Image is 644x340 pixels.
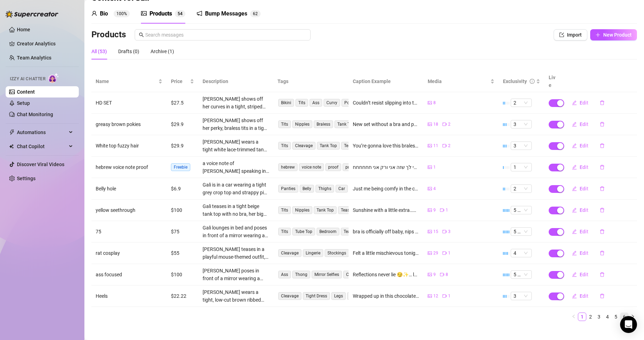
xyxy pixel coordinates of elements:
span: 3 [514,142,529,150]
span: delete [600,100,605,105]
a: 6 [620,313,628,321]
span: Legs [331,292,346,300]
span: 4 [433,185,436,192]
span: Tits [278,206,291,214]
td: Heels [91,285,167,307]
span: info-circle [530,79,535,84]
button: New Product [590,29,637,40]
sup: 62 [250,10,261,17]
button: Edit [566,97,594,108]
span: Posing [342,99,361,107]
div: Bio [100,10,108,18]
span: Edit [580,100,588,106]
th: Live [544,71,562,92]
div: [PERSON_NAME] shows off her perky, braless tits in a tight brown tank top, her nipples poking cle... [203,117,269,132]
a: Settings [17,176,36,181]
span: Freebie [171,163,190,171]
span: Edit [580,293,588,299]
div: [PERSON_NAME] shows off her curves in a tight, striped light-blue bikini that hugs her busty tits... [203,95,269,111]
span: 1 [448,293,451,300]
td: $75 [167,221,198,243]
span: 2 [448,121,451,128]
span: edit [572,165,577,170]
span: edit [572,122,577,127]
td: yellow seethrough [91,200,167,221]
span: 4 [514,249,529,257]
span: edit [572,229,577,234]
span: video-camera [442,294,447,298]
span: edit [572,186,577,191]
sup: 54 [175,10,185,17]
a: Content [17,89,35,95]
td: $100 [167,200,198,221]
li: 3 [595,313,603,321]
span: 12 [433,293,438,300]
span: Tits [278,142,291,150]
div: Gali lounges in bed and poses in front of a mirror wearing a tight beige tube top and short pink ... [203,224,269,239]
span: Tits [295,99,308,107]
span: import [559,32,564,37]
div: Felt a little mischievous tonight 🐭🤍 [PERSON_NAME] corset, bows, and all… guess I make a pretty c... [353,249,420,257]
span: edit [572,208,577,213]
li: 5 [612,313,620,321]
td: rat cosplay [91,243,167,264]
span: 9 [433,207,436,214]
span: 5 🔥 [514,271,529,278]
span: Media [428,77,489,85]
div: New set without a bra and pokies be poking ;) 🍒😈 don’t say I didn’t tell you 😘👀 [353,120,420,128]
span: Panties [278,185,298,193]
sup: 100% [114,10,130,17]
span: delete [600,208,605,213]
span: Close-up [343,271,365,278]
span: picture [428,122,432,126]
button: delete [594,162,610,173]
td: greasy brown pokies [91,114,167,135]
span: picture [428,165,432,169]
span: prove [343,163,359,171]
span: Cleavage [278,292,301,300]
span: 1 [433,164,436,171]
div: אמרתי לך שזה אני ורק אני חחחחחח ❤️ [353,163,420,171]
span: 6 [253,11,255,16]
a: Chat Monitoring [17,112,53,117]
li: 4 [603,313,612,321]
span: delete [600,143,605,148]
button: delete [594,140,610,151]
span: Belly [300,185,314,193]
span: delete [600,251,605,256]
span: Edit [580,164,588,170]
button: Edit [566,226,594,237]
td: $27.5 [167,92,198,114]
span: Price [171,77,189,85]
button: Edit [566,269,594,280]
span: edit [572,100,577,105]
button: delete [594,119,610,130]
span: picture [428,187,432,191]
span: Chat Copilot [17,141,67,152]
span: Tube Top [292,228,315,235]
button: delete [594,247,610,259]
span: thunderbolt [9,130,15,135]
span: plus [595,32,600,37]
img: logo-BBDzfeDw.svg [6,11,58,18]
span: Cleavage [278,249,301,257]
li: 6 [620,313,629,321]
div: Sunshine with a little extra…💛✨ This yellow top isn’t hiding anything 😈 Want the full view? Tap in 😉 [353,206,420,214]
span: edit [572,143,577,148]
img: Chat Copilot [9,144,14,149]
span: Izzy AI Chatter [10,76,45,82]
button: right [629,313,637,321]
td: hebrew voice note proof [91,157,167,178]
span: left [572,314,576,319]
div: Exclusivity [503,77,527,85]
span: video-camera [442,229,447,234]
span: Edit [580,229,588,234]
span: Car [336,185,348,193]
span: 8 [433,100,436,106]
div: [PERSON_NAME] wears a tight, low-cut brown ribbed dress with lace trim that hugs her curves and s... [203,288,269,304]
div: You’re gonna love this braless set ❤️🍒 Big focus on the two main girls plus a video as the cherry... [353,142,420,150]
a: 2 [587,313,594,321]
span: Mirror Selfies [312,271,342,278]
a: 5 [612,313,620,321]
li: Next Page [629,313,637,321]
